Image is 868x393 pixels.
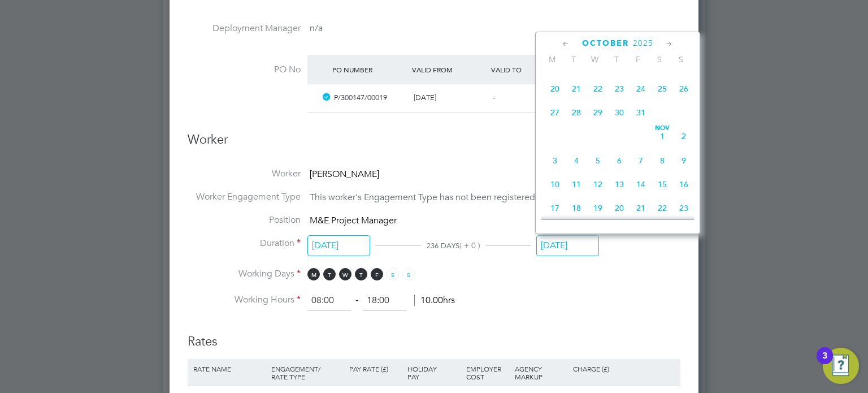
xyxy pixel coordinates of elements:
span: 5 [587,150,609,171]
span: 27 [544,102,566,123]
span: 14 [630,174,652,195]
div: Valid To [488,59,567,80]
span: 28 [566,102,587,123]
span: [PERSON_NAME] [310,169,379,180]
div: Holiday Pay [405,359,463,386]
span: 2025 [633,38,653,48]
span: 13 [609,174,630,195]
div: - [488,89,567,107]
span: 12 [587,174,609,195]
span: F [627,54,649,64]
span: 30 [609,102,630,123]
h3: Worker [188,132,680,157]
span: October [582,38,629,48]
span: 8 [652,150,673,171]
input: Select one [307,235,370,256]
span: n/a [310,23,323,34]
label: Deployment Manager [188,23,301,34]
input: 17:00 [363,291,406,311]
span: 11 [566,174,587,195]
span: 31 [630,102,652,123]
label: Worker Engagement Type [188,191,301,203]
span: 23 [609,78,630,100]
h3: Rates [188,322,680,350]
input: Select one [536,235,599,256]
span: 10 [544,174,566,195]
label: Working Hours [188,294,301,306]
label: Duration [188,237,301,249]
span: 16 [673,174,695,195]
span: 18 [566,197,587,219]
span: 10.00hrs [414,295,455,306]
span: W [584,54,606,64]
label: Worker [188,168,301,180]
span: 17 [544,197,566,219]
span: 19 [587,197,609,219]
input: 08:00 [307,291,351,311]
span: T [355,268,367,280]
span: 20 [544,78,566,100]
div: [DATE] [409,89,488,107]
span: 4 [566,150,587,171]
span: 1 [652,126,673,147]
span: 25 [652,78,673,100]
div: PO Number [329,59,409,80]
span: Nov [652,126,673,131]
span: S [649,54,670,64]
label: Position [188,214,301,226]
span: 20 [609,197,630,219]
label: Working Days [188,268,301,280]
span: 7 [630,150,652,171]
span: S [402,268,415,280]
button: Open Resource Center, 3 new notifications [823,348,859,384]
span: 29 [587,102,609,123]
div: Rate Name [190,359,268,378]
span: S [387,268,399,280]
span: 21 [566,78,587,100]
span: ( + 0 ) [459,240,480,251]
div: Valid From [409,59,488,80]
span: 9 [673,150,695,171]
div: P/300147/00019 [329,89,409,107]
span: M&E Project Manager [310,215,397,226]
span: M [541,54,563,64]
span: 22 [652,197,673,219]
span: F [371,268,383,280]
div: Employer Cost [463,359,512,386]
div: Engagement/ Rate Type [268,359,346,386]
span: 21 [630,197,652,219]
div: Pay Rate (£) [346,359,405,378]
div: Agency Markup [512,359,570,386]
span: 236 DAYS [427,241,459,251]
span: T [563,54,584,64]
span: 3 [544,150,566,171]
span: ‐ [353,295,361,306]
span: T [606,54,627,64]
label: PO No [188,64,301,76]
span: T [323,268,336,280]
span: M [307,268,320,280]
span: 15 [652,174,673,195]
span: 23 [673,197,695,219]
span: 22 [587,78,609,100]
div: 3 [822,356,827,370]
span: 24 [630,78,652,100]
span: S [670,54,692,64]
span: 26 [673,78,695,100]
span: 2 [673,126,695,147]
span: W [339,268,351,280]
span: This worker's Engagement Type has not been registered by its Agency. [310,192,593,203]
span: 6 [609,150,630,171]
div: Charge (£) [570,359,639,378]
